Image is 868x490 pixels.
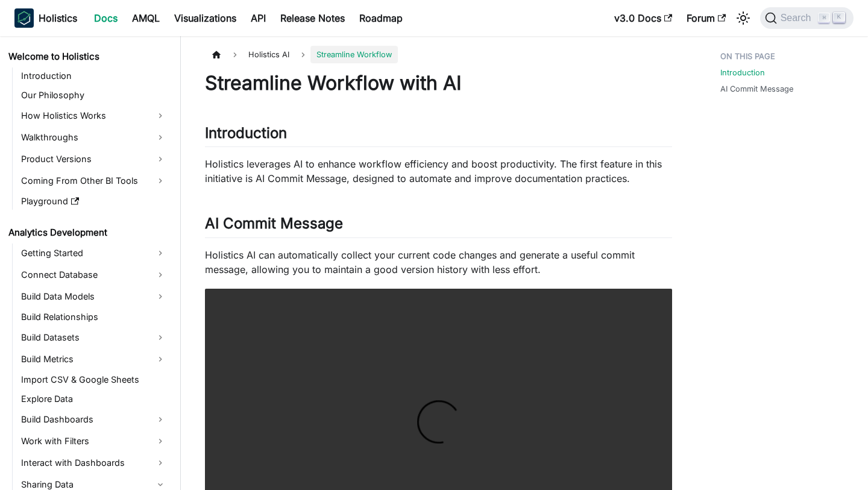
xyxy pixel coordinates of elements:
span: Holistics AI [242,46,295,63]
a: Getting Started [17,243,170,263]
a: API [244,8,273,28]
h1: Streamline Workflow with AI [205,71,672,95]
a: Walkthroughs [17,128,170,147]
button: Search (Command+K) [760,7,854,29]
button: Switch between dark and light mode (currently light mode) [734,8,753,28]
span: Search [777,13,819,24]
a: Forum [679,8,733,28]
a: How Holistics Works [17,106,170,125]
h2: AI Commit Message [205,215,672,237]
a: HolisticsHolistics [14,8,77,28]
a: Build Dashboards [17,410,170,429]
a: Interact with Dashboards [17,453,170,473]
img: Holistics [14,8,34,28]
a: AMQL [125,8,167,28]
a: Import CSV & Google Sheets [17,371,170,388]
a: Work with Filters [17,432,170,451]
a: Coming From Other BI Tools [17,171,170,190]
a: Playground [17,193,170,210]
a: Build Metrics [17,350,170,369]
a: Introduction [720,67,765,78]
a: Visualizations [167,8,244,28]
a: Introduction [17,68,170,84]
a: Build Data Models [17,287,170,306]
a: Our Philosophy [17,87,170,104]
p: Holistics leverages AI to enhance workflow efficiency and boost productivity. The first feature i... [205,157,672,186]
a: v3.0 Docs [607,8,679,28]
h2: Introduction [205,124,672,147]
a: Connect Database [17,265,170,284]
a: Build Datasets [17,328,170,347]
kbd: K [833,12,845,23]
a: Roadmap [352,8,410,28]
p: Holistics AI can automatically collect your current code changes and generate a useful commit mes... [205,248,672,277]
a: AI Commit Message [720,83,793,95]
a: Release Notes [273,8,352,28]
b: Holistics [39,11,77,25]
a: Analytics Development [5,224,170,241]
a: Explore Data [17,391,170,407]
kbd: ⌘ [818,13,830,24]
a: Build Relationships [17,309,170,325]
nav: Breadcrumbs [205,46,672,63]
span: Streamline Workflow [310,46,398,63]
a: Product Versions [17,149,170,169]
a: Welcome to Holistics [5,48,170,65]
a: Home page [205,46,228,63]
a: Docs [87,8,125,28]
